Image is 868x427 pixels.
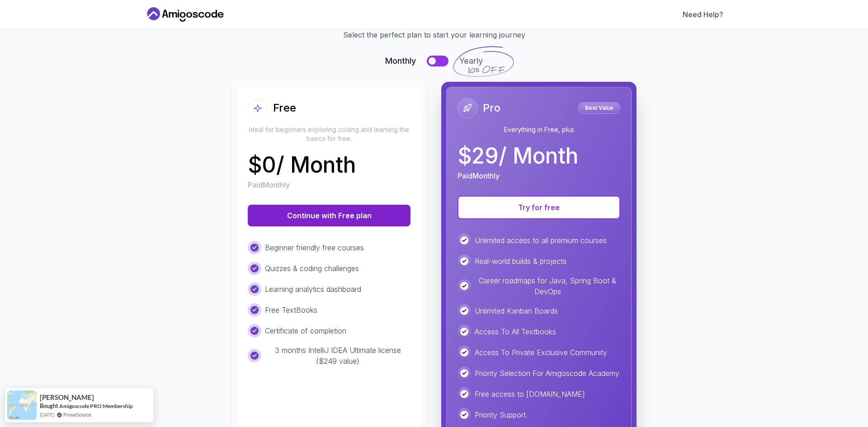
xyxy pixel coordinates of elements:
[475,256,566,267] p: Real-world builds & projects
[475,326,556,337] p: Access To All Textbooks
[475,275,620,297] p: Career roadmaps for Java, Spring Boot & DevOps
[40,394,94,401] span: [PERSON_NAME]
[458,125,620,134] p: Everything in Free, plus
[40,411,54,418] span: [DATE]
[580,103,619,113] p: Best Value
[248,125,410,143] p: Ideal for beginners exploring coding and learning the basics for free.
[265,325,346,336] p: Certificate of completion
[265,284,361,295] p: Learning analytics dashboard
[63,411,91,418] a: ProveSource
[273,101,296,115] h2: Free
[483,101,500,115] h2: Pro
[265,242,364,253] p: Beginner friendly free courses
[265,345,410,366] p: 3 months IntelliJ IDEA Ultimate license ($249 value)
[475,347,607,358] p: Access To Private Exclusive Community
[475,389,585,399] p: Free access to [DOMAIN_NAME]
[265,263,359,274] p: Quizzes & coding challenges
[7,390,37,420] img: provesource social proof notification image
[385,55,416,67] span: Monthly
[458,170,500,181] p: Paid Monthly
[475,368,619,379] p: Priority Selection For Amigoscode Academy
[458,196,620,219] button: Try for free
[475,305,558,316] p: Unlimited Kanban Boards
[248,154,356,176] p: $ 0 / Month
[248,179,290,190] p: Paid Monthly
[458,145,578,167] p: $ 29 / Month
[475,409,526,420] p: Priority Support
[248,205,410,226] button: Continue with Free plan
[59,402,133,410] a: Amigoscode PRO Membership
[683,9,723,20] a: Need Help?
[475,235,607,246] p: Unlimited access to all premium courses
[265,305,317,315] p: Free TextBooks
[40,402,58,409] span: Bought
[156,29,712,40] p: Select the perfect plan to start your learning journey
